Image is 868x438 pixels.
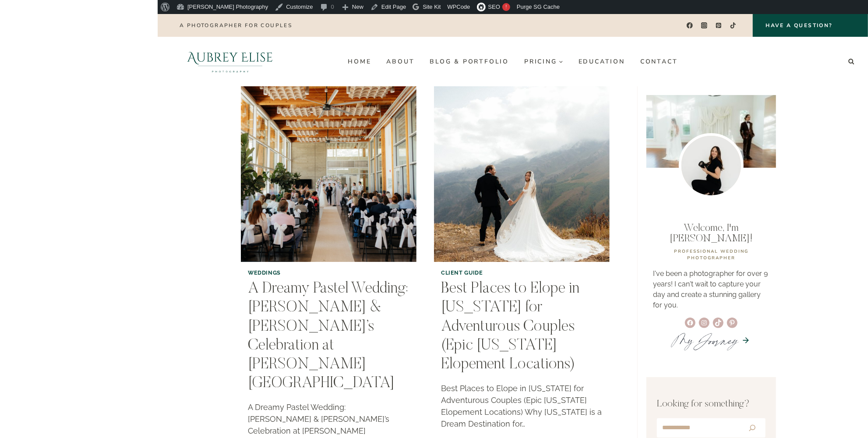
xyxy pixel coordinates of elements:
[441,281,579,373] a: Best Places to Elope in [US_STATE] for Adventurous Couples (Epic [US_STATE] Elopement Locations)
[434,86,610,262] img: Best Places to Elope in Utah for Adventurous Couples (Epic Utah Elopement Locations)
[753,14,868,37] a: Have a Question?
[571,54,632,68] a: Education
[679,133,744,198] img: Utah wedding photographer Aubrey Williams
[727,19,740,32] a: TikTok
[488,4,500,10] span: SEO
[241,86,416,262] img: A Dreamy Pastel Wedding: Anna & Aaron’s Celebration at Weber Basin Water Conservancy Learning Garden
[517,54,571,68] button: Child menu of Pricing
[441,382,603,430] p: Best Places to Elope in [US_STATE] for Adventurous Couples (Epic [US_STATE] Elopement Locations) ...
[340,54,685,68] nav: Primary
[657,397,766,412] p: Looking for something?
[653,268,769,311] p: I've been a photographer for over 9 years! I can't wait to capture your day and create a stunning...
[340,54,379,68] a: Home
[422,54,517,68] a: Blog & Portfolio
[633,54,686,68] a: Contact
[248,269,281,276] a: Weddings
[423,4,441,10] span: Site Kit
[248,281,408,392] a: A Dreamy Pastel Wedding: [PERSON_NAME] & [PERSON_NAME]’s Celebration at [PERSON_NAME][GEOGRAPHIC_...
[694,328,738,353] em: Journey
[845,55,857,67] button: View Search Form
[698,19,711,32] a: Instagram
[168,37,292,86] img: Aubrey Elise Photography
[379,54,422,68] a: About
[180,22,292,28] p: A photographer for couples
[741,420,764,436] button: Search
[653,248,769,261] p: professional WEDDING PHOTOGRAPHER
[502,3,510,11] div: !
[683,19,696,32] a: Facebook
[653,223,769,244] p: Welcome, I'm [PERSON_NAME]!
[672,328,738,353] a: MyJourney
[713,19,725,32] a: Pinterest
[441,269,483,276] a: Client Guide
